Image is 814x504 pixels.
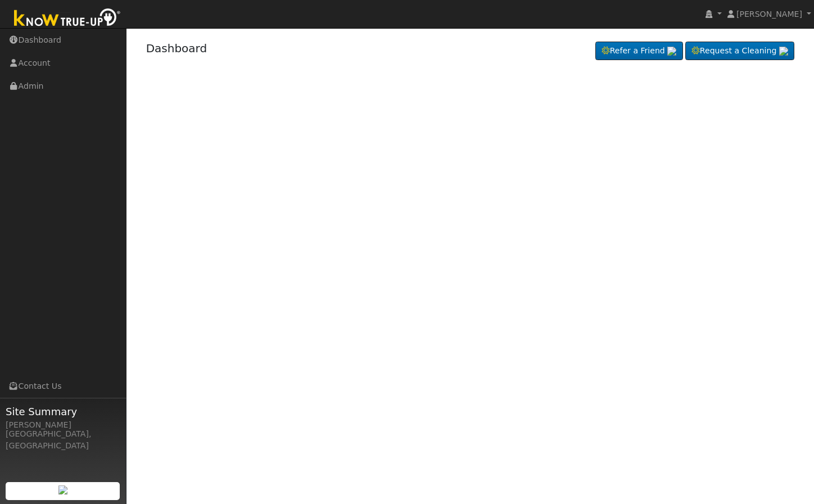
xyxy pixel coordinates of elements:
a: Request a Cleaning [685,42,794,61]
span: Site Summary [6,404,120,419]
div: [GEOGRAPHIC_DATA], [GEOGRAPHIC_DATA] [6,428,120,452]
img: retrieve [667,47,676,56]
a: Dashboard [146,42,207,55]
img: retrieve [58,485,67,494]
img: retrieve [779,47,788,56]
span: [PERSON_NAME] [736,10,802,19]
a: Refer a Friend [595,42,683,61]
div: [PERSON_NAME] [6,419,120,431]
img: Know True-Up [8,6,126,31]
